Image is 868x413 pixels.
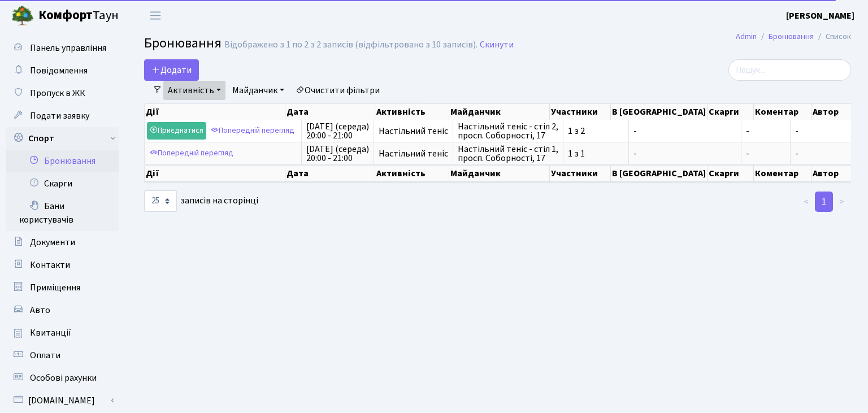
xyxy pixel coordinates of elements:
[30,281,80,294] span: Приміщення
[458,145,558,163] span: Настільний теніс - стіл 1, просп. Соборності, 17
[786,9,854,23] a: [PERSON_NAME]
[379,149,448,158] span: Настільний теніс
[30,259,70,271] span: Контакти
[6,150,119,172] a: Бронювання
[375,165,449,182] th: Активність
[30,327,71,339] span: Квитанції
[11,5,34,27] img: logo.png
[30,42,106,54] span: Панель управління
[285,104,375,120] th: Дата
[379,127,448,136] span: Настільний теніс
[6,127,119,150] a: Спорт
[30,304,50,316] span: Авто
[30,87,85,99] span: Пропуск в ЖК
[6,299,119,321] a: Авто
[6,82,119,105] a: Пропуск в ЖК
[30,349,60,362] span: Оплати
[228,81,289,100] a: Майданчик
[6,37,119,59] a: Панель управління
[6,389,119,412] a: [DOMAIN_NAME]
[814,31,851,43] li: Список
[449,165,550,182] th: Майданчик
[633,149,736,158] span: -
[458,122,558,140] span: Настільний теніс - стіл 2, просп. Соборності, 17
[30,372,97,384] span: Особові рахунки
[30,110,89,122] span: Подати заявку
[144,190,177,212] select: записів на сторінці
[285,165,375,182] th: Дата
[480,40,514,50] a: Скинути
[30,64,88,77] span: Повідомлення
[224,40,478,50] div: Відображено з 1 по 2 з 2 записів (відфільтровано з 10 записів).
[728,59,851,81] input: Пошук...
[754,165,811,182] th: Коментар
[746,127,785,136] span: -
[633,127,736,136] span: -
[719,25,868,49] nav: breadcrumb
[568,149,624,158] span: 1 з 1
[568,127,624,136] span: 1 з 2
[147,122,206,140] a: Приєднатися
[375,104,449,120] th: Активність
[306,122,369,140] span: [DATE] (середа) 20:00 - 21:00
[708,104,754,120] th: Скарги
[291,81,384,100] a: Очистити фільтри
[145,104,285,120] th: Дії
[815,192,833,212] a: 1
[144,59,199,81] button: Додати
[6,344,119,367] a: Оплати
[306,145,369,163] span: [DATE] (середа) 20:00 - 21:00
[208,122,297,140] a: Попередній перегляд
[6,231,119,254] a: Документи
[6,321,119,344] a: Квитанції
[708,165,754,182] th: Скарги
[795,147,798,160] span: -
[795,125,798,137] span: -
[769,31,814,42] a: Бронювання
[611,104,708,120] th: В [GEOGRAPHIC_DATA]
[163,81,225,100] a: Активність
[550,104,611,120] th: Участники
[144,33,222,53] span: Бронювання
[786,10,854,22] b: [PERSON_NAME]
[147,145,236,162] a: Попередній перегляд
[6,367,119,389] a: Особові рахунки
[6,195,119,231] a: Бани користувачів
[145,165,285,182] th: Дії
[746,149,785,158] span: -
[449,104,550,120] th: Майданчик
[30,236,75,249] span: Документи
[550,165,611,182] th: Участники
[6,254,119,276] a: Контакти
[141,6,170,25] button: Переключити навігацію
[611,165,708,182] th: В [GEOGRAPHIC_DATA]
[144,190,258,212] label: записів на сторінці
[38,6,93,24] b: Комфорт
[6,105,119,127] a: Подати заявку
[6,276,119,299] a: Приміщення
[754,104,811,120] th: Коментар
[6,59,119,82] a: Повідомлення
[38,6,119,25] span: Таун
[736,31,757,42] a: Admin
[6,172,119,195] a: Скарги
